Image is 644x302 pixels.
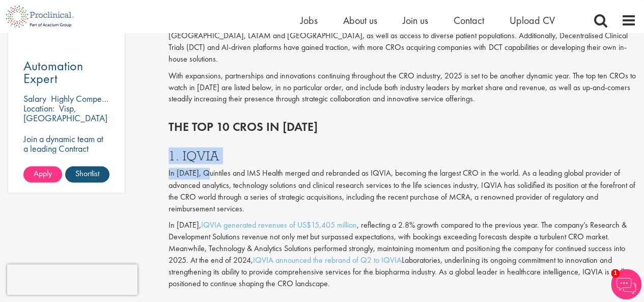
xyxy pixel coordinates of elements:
p: With expansions, partnerships and innovations continuing throughout the CRO industry, 2025 is set... [169,70,636,105]
a: Join us [403,14,428,27]
span: 1 [611,269,620,278]
a: Contact [454,14,484,27]
span: Automation Expert [23,57,83,87]
span: Salary [23,93,46,104]
span: Apply [34,168,52,179]
p: Highly Competitive [51,93,119,104]
img: Chatbot [611,269,641,299]
a: Jobs [300,14,318,27]
a: Shortlist [65,166,109,182]
a: Automation Expert [23,60,109,85]
p: In [DATE], Quintiles and IMS Health merged and rebranded as IQVIA, becoming the largest CRO in th... [169,168,636,214]
iframe: reCAPTCHA [7,264,137,295]
h2: The top 10 CROs in [DATE] [169,120,636,133]
p: Join a dynamic team at a leading Contract Manufacturing Organisation (CMO) and contribute to grou... [23,134,109,211]
p: Visp, [GEOGRAPHIC_DATA] [23,102,107,124]
p: In [DATE], , reflecting a 2.8% growth compared to the previous year. The company’s Research & Dev... [169,219,636,289]
a: IQVIA announced the rebrand of Q2 to IQVIA [253,254,402,265]
p: Reflecting efforts to leverage more cost-effective clinical trial sites, there has also been incr... [169,18,636,65]
span: Location: [23,102,54,114]
a: IQVIA generated revenues of US$15,405 million [201,219,357,230]
a: Upload CV [510,14,555,27]
a: About us [343,14,377,27]
h3: 1. IQVIA [169,149,636,162]
a: Apply [23,166,62,182]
